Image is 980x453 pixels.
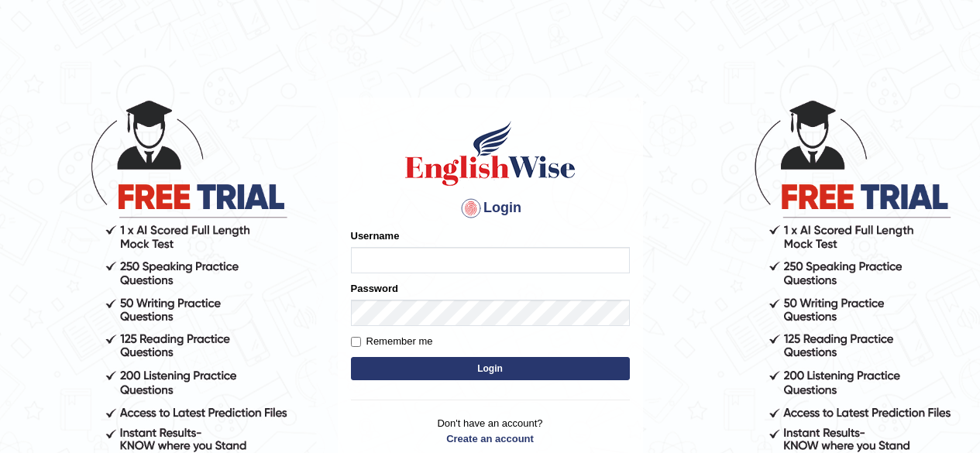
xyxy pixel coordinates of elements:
[351,196,630,221] h4: Login
[351,357,630,380] button: Login
[351,337,361,347] input: Remember me
[351,431,630,446] a: Create an account
[351,281,398,296] label: Password
[402,118,579,188] img: Logo of English Wise sign in for intelligent practice with AI
[351,228,400,243] label: Username
[351,334,433,349] label: Remember me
